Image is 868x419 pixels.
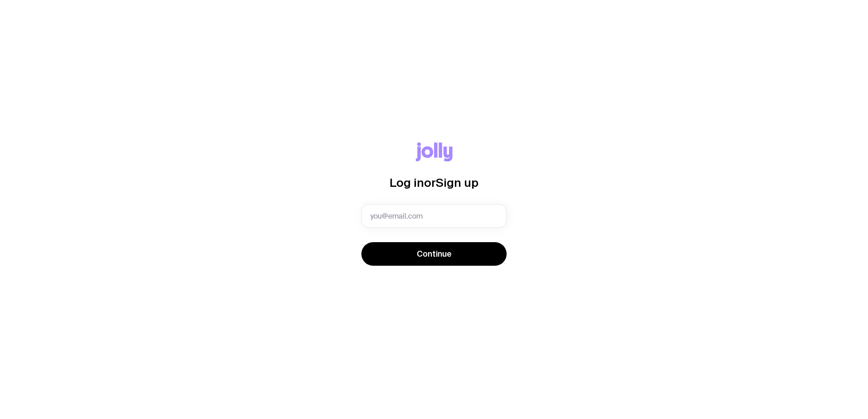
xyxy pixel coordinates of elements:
[436,176,478,189] span: Sign up
[424,176,436,189] span: or
[361,242,507,266] button: Continue
[361,204,507,228] input: you@email.com
[390,176,424,189] span: Log in
[417,248,452,259] span: Continue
